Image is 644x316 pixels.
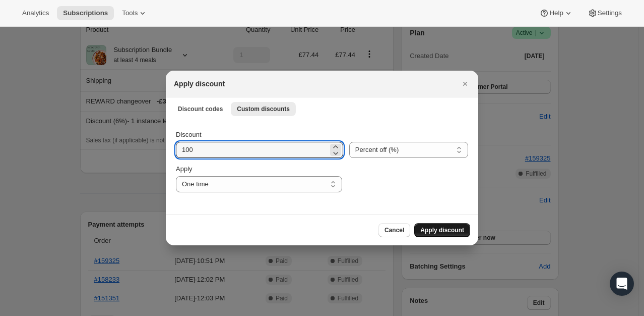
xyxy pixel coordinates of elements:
[610,272,634,296] div: Open Intercom Messenger
[172,102,229,116] button: Discount codes
[176,165,192,173] span: Apply
[116,6,154,20] button: Tools
[378,223,410,237] button: Cancel
[16,6,55,20] button: Analytics
[549,9,563,17] span: Help
[22,9,49,17] span: Analytics
[166,120,478,215] div: Custom discounts
[174,79,225,89] h2: Apply discount
[533,6,579,20] button: Help
[176,131,202,138] span: Discount
[582,6,628,20] button: Settings
[237,105,290,113] span: Custom discounts
[414,223,470,237] button: Apply discount
[57,6,114,20] button: Subscriptions
[384,226,404,234] span: Cancel
[420,226,464,234] span: Apply discount
[178,105,223,113] span: Discount codes
[63,9,108,17] span: Subscriptions
[598,9,622,17] span: Settings
[231,102,296,116] button: Custom discounts
[122,9,138,17] span: Tools
[458,77,472,91] button: Close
